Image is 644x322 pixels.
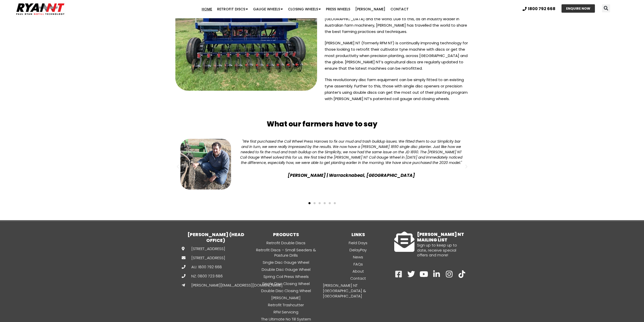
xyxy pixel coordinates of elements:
span: Sign up to keep up to date, receive special offers and more! [417,242,457,258]
p: [PERSON_NAME] NT (formerly RFM NT) is continually improving technology for those looking to retro... [325,40,471,77]
a: 1800 792 668 [523,7,555,11]
a: Single Disc Gauge Wheel [250,259,322,265]
div: "We first purchased the Coil Wheel Press Harrows to fix our mud and trash buildup issues. We fitt... [239,139,464,165]
a: Home [199,4,215,14]
a: Closing Wheels [285,4,323,14]
span: [PERSON_NAME] | Warracknabeal, [GEOGRAPHIC_DATA] [239,172,464,179]
h3: LINKS [322,232,394,237]
a: Single Disc Closing Wheel [250,281,322,287]
p: This revolutionary disc farm equipment can be simply fitted to an existing tyne assembly. Further... [325,77,471,107]
img: Brad Jenkinson | Warracknabeal, VIC [180,139,231,190]
a: RYAN NT MAILING LIST [394,232,414,252]
a: NZ: 0800 723 686 [182,273,220,279]
a: Retrofit Double Discs [250,240,322,246]
a: Double Disc Closing Wheel [250,288,322,294]
a: RFM Servicing [250,309,322,315]
nav: Menu [322,240,394,299]
a: ENQUIRE NOW [562,4,595,13]
span: Go to slide 5 [329,202,331,204]
a: [STREET_ADDRESS] [182,246,220,251]
span: NZ: 0800 723 686 [190,273,223,279]
span: [STREET_ADDRESS] [190,255,225,260]
a: FAQs [322,261,394,267]
a: [PERSON_NAME] [250,295,322,301]
span: [STREET_ADDRESS] [190,246,225,251]
span: Go to slide 3 [319,202,321,204]
div: Search [602,4,610,12]
a: [STREET_ADDRESS] [182,255,220,260]
a: Field Days [322,240,394,246]
a: [PERSON_NAME] [353,4,388,14]
a: Spring Coil Press Wheels [250,274,322,279]
a: Retrofit Trashcutter [250,302,322,308]
span: Go to slide 4 [324,202,326,204]
a: Gauge Wheels [251,4,285,14]
a: [PERSON_NAME] NT [GEOGRAPHIC_DATA] & [GEOGRAPHIC_DATA] [322,282,394,299]
a: About [322,268,394,274]
nav: Menu [125,4,486,14]
span: AU: 1800 792 668 [190,264,222,270]
h2: What our farmers have to say [170,120,474,129]
a: Contact [322,275,394,281]
div: Previous slide [175,164,180,169]
span: ENQUIRE NOW [566,7,590,10]
a: The Ultimate No Till System [250,316,322,322]
span: Go to slide 1 [308,202,310,204]
a: Press Wheels [323,4,353,14]
a: Contact [388,4,411,14]
div: 1 / 6 [178,136,466,197]
span: 1800 792 668 [528,7,555,11]
span: [PERSON_NAME][EMAIL_ADDRESS][DOMAIN_NAME] [190,282,283,288]
h3: PRODUCTS [250,232,322,237]
h3: [PERSON_NAME] (HEAD OFFICE) [182,232,250,243]
a: Retrofit Discs [215,4,251,14]
a: AU: 1800 792 668 [182,264,220,270]
a: Retrofit Discs – Small Seeders & Pasture Drills [250,247,322,258]
img: Ryan NT logo [15,1,66,17]
a: Double Disc Gauge Wheel [250,267,322,272]
div: Next slide [464,164,469,169]
a: [PERSON_NAME] NT MAILING LIST [417,231,464,243]
span: Go to slide 2 [314,202,316,204]
div: Slides [178,136,466,207]
a: DelayPay [322,247,394,253]
span: Go to slide 6 [334,202,336,204]
a: [PERSON_NAME][EMAIL_ADDRESS][DOMAIN_NAME] [182,282,220,288]
a: News [322,254,394,260]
